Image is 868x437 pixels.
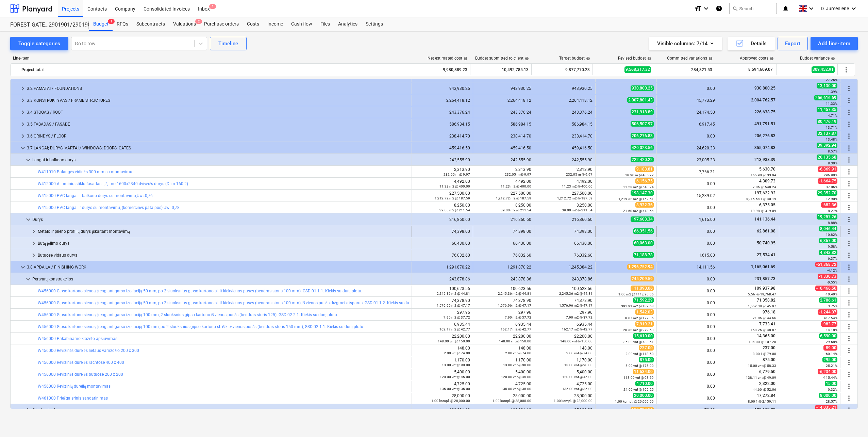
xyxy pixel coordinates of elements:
div: 0.00 [660,134,715,139]
span: 4,309.73 [758,179,776,183]
span: 206,276.83 [754,133,776,138]
a: Income [263,17,287,31]
span: More actions [845,370,853,378]
span: 20,135.68 [817,155,837,160]
a: Costs [243,17,263,31]
div: 3.2 PAMATAI / FOUNDATIONS [27,83,409,94]
div: 459,416.50 [537,146,592,150]
span: 4,843.82 [819,250,837,255]
span: -51,368.72 [815,262,837,267]
span: More actions [845,335,853,343]
span: search [732,6,738,11]
span: -6,869.91 [818,166,837,172]
div: 3.8 APDAILA / FINISHING WORK [27,262,409,273]
div: 242,555.90 [476,158,531,162]
a: W456000 Gipso kartono sienos, įrengiant garso izoliaciją 50 mm, po 2 sluoksnius gipso kartono sl.... [38,301,424,305]
small: 11.33% [826,102,837,106]
div: 238,414.70 [537,134,592,139]
small: 1,212.72 m2 @ 187.59 [496,196,531,200]
div: 8,250.00 [476,203,531,212]
button: Visible columns:7/14 [649,37,722,50]
small: 19.98 @ 319.09 [751,209,776,213]
div: 238,414.70 [476,134,531,139]
div: RFQs [113,17,132,31]
span: More actions [842,66,850,74]
div: 227,500.00 [476,191,531,200]
div: 943,930.25 [476,86,531,91]
small: -4.12% [827,269,837,272]
div: 23,005.33 [660,158,715,162]
div: 0.00 [660,86,715,91]
div: 9,980,889.23 [412,64,467,75]
div: 66,430.00 [476,241,531,246]
a: W456000 Gipso kartono sienos, įrengiant garso izoliaciją 100 mm, 2 sluoksnius gipso kartono iš vi... [38,312,338,317]
div: 76,032.60 [537,253,592,258]
small: -37.06% [825,185,837,189]
a: Purchase orders [200,17,243,31]
span: keyboard_arrow_down [24,156,32,164]
small: 232.05 m @ 9.97 [566,173,592,176]
span: keyboard_arrow_right [30,227,38,236]
div: 76,032.60 [476,253,531,258]
span: -1,664.75 [818,178,837,184]
span: 13,130.00 [817,83,837,88]
iframe: Chat Widget [834,404,868,437]
div: 586,984.15 [415,122,470,127]
span: 2 [195,19,202,24]
div: 2,264,418.12 [476,98,531,103]
span: keyboard_arrow_right [19,96,27,104]
span: 141,136.44 [754,217,776,222]
span: More actions [845,346,853,355]
div: 45,773.29 [660,98,715,103]
span: 6,375.05 [758,203,776,207]
div: Revised budget [618,56,651,61]
a: W456000 Gipso kartono sienos, įrengiant garso izoliaciją 100 mm, po 2 sluoksnius gipso kartono sl... [38,324,364,329]
span: More actions [845,394,853,402]
small: 39.00 m2 @ 211.54 [562,208,592,212]
small: 21.60 m2 @ 413.54 [623,209,654,213]
span: More actions [845,192,853,200]
small: 11.23 m2 @ 548.24 [623,185,654,189]
span: help [523,56,529,61]
div: 216,860.60 [476,217,531,222]
span: 198,147.30 [631,190,654,196]
span: More actions [845,251,853,259]
div: Add line-item [818,39,850,48]
div: 586,984.15 [476,122,531,127]
div: Butų įėjimo durys [38,238,409,249]
small: -296.90% [823,173,837,177]
span: 930,800.25 [631,85,654,91]
a: W415000 PVC langai ir balkono durys su montavimu,Uw=0,76 [38,193,153,198]
div: Budget variance [800,56,835,61]
span: 245,209.59 [631,276,654,281]
span: More actions [845,180,853,188]
div: 24,620.33 [660,146,715,150]
span: 8,594,609.07 [748,67,773,72]
div: Project total [21,64,406,75]
span: 1,165,061.69 [750,264,776,269]
i: keyboard_arrow_down [702,4,710,13]
div: 238,414.70 [415,134,470,139]
span: 1 [108,19,115,24]
span: More actions [845,263,853,271]
a: Valuations2 [169,17,200,31]
div: 7,766.31 [660,169,715,174]
div: 586,984.15 [537,122,592,127]
div: 74,398.00 [415,229,470,234]
span: More actions [845,299,853,307]
div: 74,398.00 [537,229,592,234]
div: Budget submitted to client [475,56,529,61]
i: keyboard_arrow_down [807,4,815,13]
span: More actions [845,144,853,152]
div: Toggle categories [18,39,60,48]
small: 11.23 m2 @ 400.00 [439,184,470,188]
div: 3.5 FASADAS / FASADE [27,119,409,130]
button: Details [728,37,775,50]
a: W461000 Priešgaisrinis sandarinimas [38,396,108,401]
div: 4,492.00 [415,179,470,189]
span: 19,257.26 [817,214,837,220]
div: Butuose vidaus durys [38,250,409,261]
div: 2,264,418.12 [537,98,592,103]
div: 243,878.86 [415,277,470,281]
